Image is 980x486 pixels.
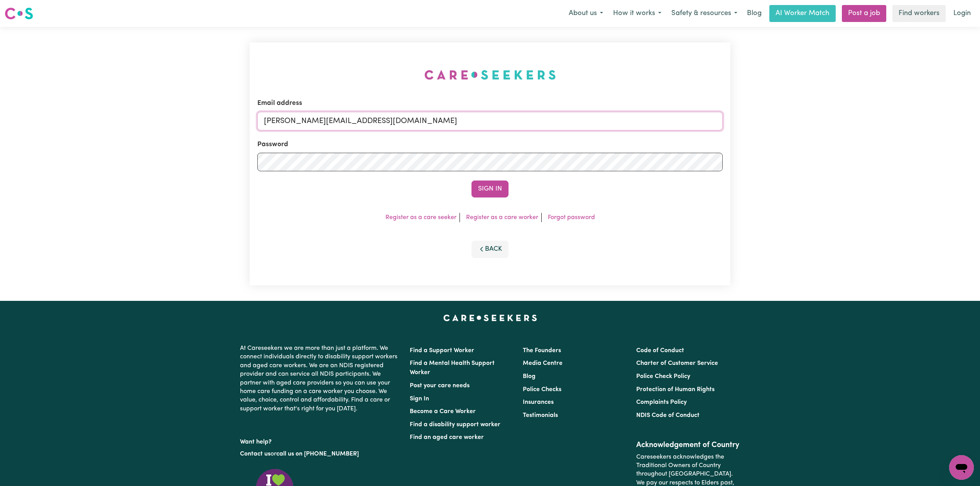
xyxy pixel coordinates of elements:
a: Media Centre [523,360,563,366]
a: Forgot password [548,214,595,221]
h2: Acknowledgement of Country [636,440,740,450]
button: Safety & resources [666,5,742,22]
a: Police Check Policy [636,373,690,380]
button: Back [471,241,509,258]
a: Find an aged care worker [410,434,484,440]
button: Sign In [471,181,509,197]
a: Blog [742,5,766,22]
a: NDIS Code of Conduct [636,412,700,418]
a: AI Worker Match [769,5,836,22]
button: About us [564,5,608,22]
p: Want help? [240,435,400,446]
a: Login [949,5,975,22]
a: Charter of Customer Service [636,360,718,366]
a: Post your care needs [410,383,470,389]
a: The Founders [523,348,561,354]
a: Careseekers home page [443,315,537,321]
label: Email address [257,98,302,108]
input: Email address [257,112,723,130]
a: Sign In [410,396,429,402]
a: Complaints Policy [636,399,687,405]
a: Find a disability support worker [410,422,500,428]
a: Insurances [523,399,554,405]
a: Code of Conduct [636,348,684,354]
a: call us on [PHONE_NUMBER] [276,451,359,457]
a: Police Checks [523,386,561,393]
a: Become a Care Worker [410,408,476,415]
a: Post a job [842,5,886,22]
label: Password [257,140,288,150]
img: Careseekers logo [5,7,33,20]
p: or [240,447,400,461]
a: Find a Mental Health Support Worker [410,360,495,376]
a: Blog [523,373,536,380]
a: Careseekers logo [5,5,33,22]
a: Find a Support Worker [410,348,474,354]
a: Register as a care seeker [385,214,456,221]
a: Testimonials [523,412,558,418]
a: Register as a care worker [466,214,538,221]
a: Contact us [240,451,270,457]
button: How it works [608,5,666,22]
a: Protection of Human Rights [636,386,715,393]
a: Find workers [892,5,946,22]
p: At Careseekers we are more than just a platform. We connect individuals directly to disability su... [240,341,400,416]
iframe: Button to launch messaging window [949,455,974,480]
